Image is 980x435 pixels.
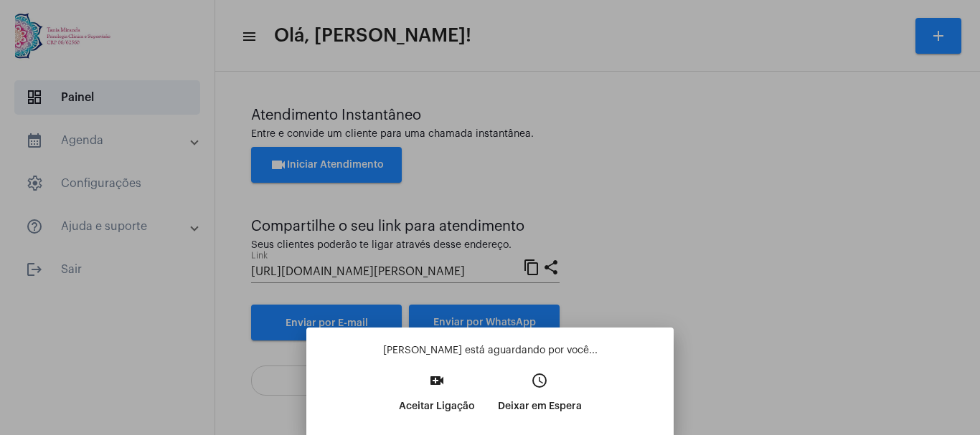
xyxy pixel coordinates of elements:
[531,372,548,389] mat-icon: access_time
[387,368,486,429] button: Aceitar Ligação
[399,393,475,419] p: Aceitar Ligação
[486,368,593,429] button: Deixar em Espera
[498,393,582,419] p: Deixar em Espera
[428,372,446,389] mat-icon: video_call
[318,343,662,358] p: [PERSON_NAME] está aguardando por você...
